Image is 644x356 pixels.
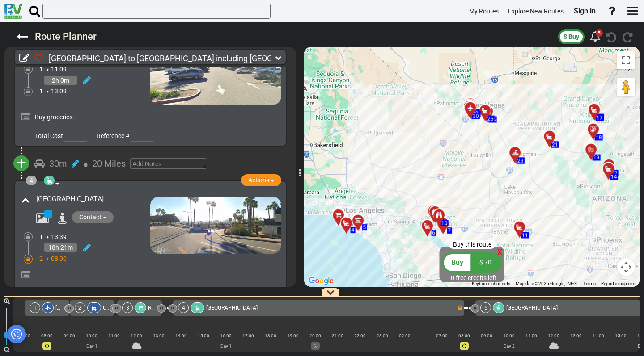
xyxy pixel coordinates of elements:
span: Buy [451,258,463,267]
div: | [36,339,58,347]
div: 17:00 [237,331,259,340]
span: 08:00 [51,255,67,262]
div: | [237,339,259,347]
div: | [498,339,520,347]
span: 1 [39,66,43,73]
div: 10:00 [498,331,520,340]
span: Reference # [97,132,130,139]
span: 23 [517,157,524,163]
div: 2h 0m [44,76,77,85]
div: 5 [480,302,491,313]
div: | [148,339,170,347]
a: Sign in [570,2,600,21]
div: 12:00 [125,331,148,340]
span: [GEOGRAPHIC_DATA] [206,305,258,311]
button: $ Buy [558,29,585,44]
div: 30m [49,157,67,170]
div: 22:00 [349,331,371,340]
div: | [475,339,498,347]
span: 10 [441,220,448,226]
button: Buy $ 70 [440,252,504,273]
div: 15:00 [192,331,215,340]
div: 4 [26,176,37,185]
div: 4 [178,302,189,313]
div: 19:00 [282,331,304,340]
div: 07:00 [431,331,453,340]
span: 1 [39,233,43,240]
img: golden%20shore%20rv%20resort_id-14564_main_8755.png [150,197,281,254]
div: 21:00 [326,331,349,340]
span: 6 [432,230,436,236]
span: 4 [352,227,355,233]
div: 11:00 [103,331,125,340]
div: 14:00 [587,331,610,340]
button: Drag Pegman onto the map to open Street View [617,78,635,96]
span: 24 [490,116,496,122]
div: 16:00 [215,331,237,340]
span: 10 [447,274,454,281]
button: Contact [72,211,114,223]
div: 1 [30,302,40,313]
span: 11 [522,232,528,238]
div: 2 [75,302,85,313]
span: 25 [487,115,494,121]
span: + [17,153,26,173]
a: Explore New Routes [504,3,568,20]
div: | [587,339,610,347]
div: x [497,244,502,258]
span: 19 [593,154,600,160]
span: 13:39 [51,233,67,240]
button: Toggle fullscreen view [617,51,635,69]
img: Google [306,275,336,287]
a: Terms (opens in new tab) [583,281,596,286]
span: Total Cost [35,132,63,139]
span: $ Buy [563,33,579,40]
div: | [371,339,394,347]
span: Buy this route [453,241,491,248]
span: 18 [596,134,602,140]
div: | [170,339,192,347]
a: Open this area in Google Maps (opens a new window) [306,275,336,287]
span: 14 [611,173,617,180]
span: Buy groceries. [35,113,74,121]
span: $ 70 [479,259,491,266]
button: Map camera controls [617,258,635,276]
div: | [125,339,148,347]
div: | [259,339,282,347]
div: 13:00 [148,331,170,340]
div: 12:00 [542,331,565,340]
div: 08:00 [453,331,475,340]
a: [GEOGRAPHIC_DATA] [36,195,104,203]
div: | [58,339,80,347]
span: [GEOGRAPHIC_DATA] - [GEOGRAPHIC_DATA] [55,305,162,311]
div: 10:00 [80,331,103,340]
sapn: Route Planner [35,31,97,42]
div: | [304,339,326,347]
div: | [282,339,304,347]
div: 13:00 [565,331,587,340]
span: Contact [79,214,102,221]
div: 20:00 [304,331,326,340]
div: 14:00 [170,331,192,340]
span: [GEOGRAPHIC_DATA] to [GEOGRAPHIC_DATA] including [GEOGRAPHIC_DATA] [49,54,327,63]
span: 5 [363,224,366,230]
span: 7 [448,227,451,234]
div: | [394,339,416,347]
div: 09:00 [58,331,80,340]
div: 3 [122,302,133,313]
span: Sign in [574,7,596,15]
div: | [192,339,215,347]
div: 23:00 [371,331,394,340]
div: 09:00 [475,331,498,340]
span: Map data ©2025 Google, INEGI [516,281,578,286]
span: 20 Miles [92,158,126,169]
div: 1 11:09 2h 0m 1 13:09 Buy groceries. Total Cost Reference # [14,13,287,147]
div: + 30m 20 Miles [15,151,285,176]
div: 5 [596,29,603,37]
div: 5 [590,29,601,44]
div: 15:00 [610,331,632,340]
span: 2 [39,255,43,262]
img: ralphs_id-74578_main_b962.jpg [150,29,281,105]
div: | [326,339,349,347]
span: 17 [597,114,603,121]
